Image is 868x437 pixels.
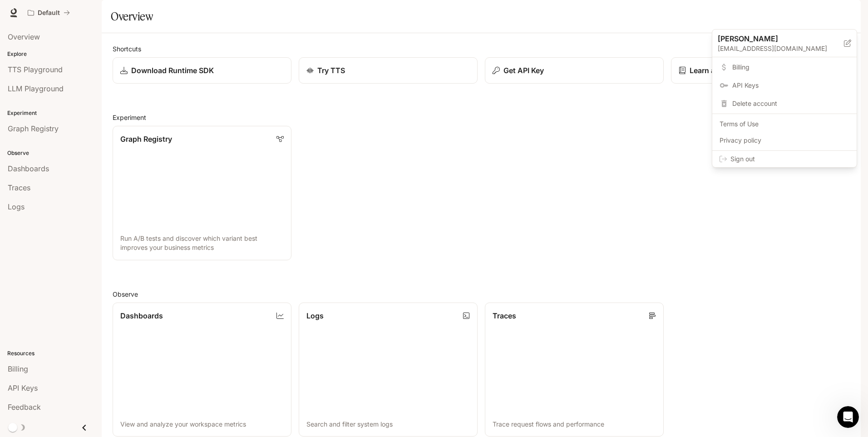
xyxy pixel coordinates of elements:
[714,59,855,75] a: Billing
[712,151,857,167] div: Sign out
[714,116,855,132] a: Terms of Use
[712,30,857,57] div: [PERSON_NAME][EMAIL_ADDRESS][DOMAIN_NAME]
[714,77,855,94] a: API Keys
[718,44,844,53] p: [EMAIL_ADDRESS][DOMAIN_NAME]
[720,136,849,145] span: Privacy policy
[732,81,849,90] span: API Keys
[714,132,855,149] a: Privacy policy
[732,63,849,72] span: Billing
[837,406,859,428] iframe: Intercom live chat
[718,33,829,44] p: [PERSON_NAME]
[730,154,849,164] span: Sign out
[720,119,849,129] span: Terms of Use
[732,99,849,108] span: Delete account
[714,95,855,112] div: Delete account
